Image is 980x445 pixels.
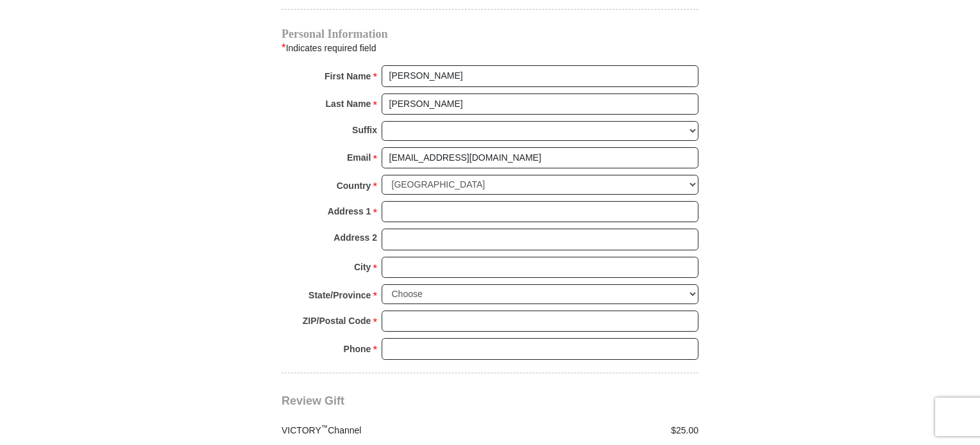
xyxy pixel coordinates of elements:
strong: First Name [325,67,371,85]
strong: Address 2 [334,229,377,247]
strong: Suffix [352,121,377,139]
strong: Last Name [326,95,371,113]
strong: Country [337,177,371,195]
div: $25.00 [490,424,705,437]
strong: State/Province [308,286,371,304]
div: Indicates required field [282,40,698,56]
sup: ™ [321,423,328,431]
strong: Address 1 [328,202,371,220]
strong: City [354,258,371,276]
strong: Phone [344,340,371,358]
strong: Email [347,149,371,166]
div: VICTORY Channel [275,424,491,437]
strong: ZIP/Postal Code [303,312,371,330]
span: Review Gift [282,394,344,407]
h4: Personal Information [282,29,698,39]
